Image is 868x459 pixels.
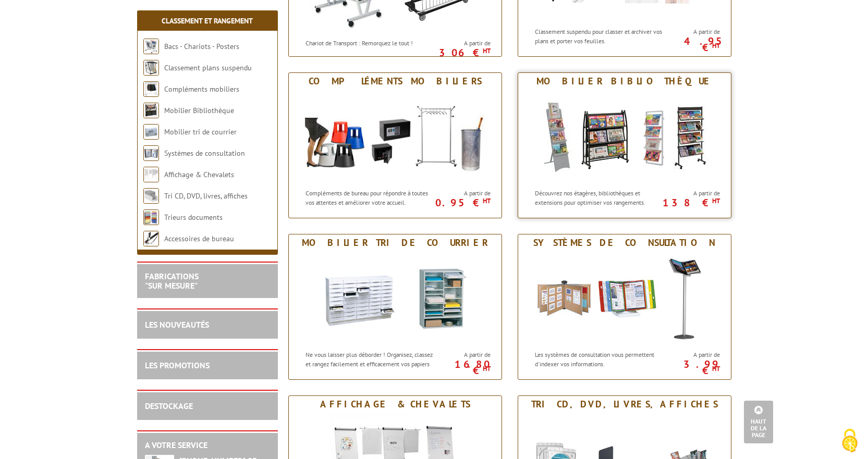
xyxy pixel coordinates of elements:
a: LES NOUVEAUTÉS [145,319,209,330]
p: 16.80 € [432,361,491,374]
img: Mobilier tri de courrier [143,124,159,140]
p: Ne vous laisser plus déborder ! Organisez, classez et rangez facilement et efficacement vos papie... [305,350,435,377]
div: Compléments mobiliers [291,76,499,87]
a: FABRICATIONS"Sur Mesure" [145,271,199,291]
a: Bacs - Chariots - Posters [164,42,239,51]
p: Compléments de bureau pour répondre à toutes vos attentes et améliorer votre accueil. [305,189,435,206]
img: Bacs - Chariots - Posters [143,39,159,54]
a: Tri CD, DVD, livres, affiches [164,191,248,201]
span: A partir de [667,189,720,197]
span: A partir de [437,351,491,359]
a: Compléments mobiliers Compléments mobiliers Compléments de bureau pour répondre à toutes vos atte... [288,72,502,218]
a: Mobilier Bibliothèque Mobilier Bibliothèque Découvrez nos étagères, bibliothèques et extensions p... [518,72,731,218]
img: Compléments mobiliers [143,81,159,97]
a: Trieurs documents [164,213,223,222]
div: Mobilier Bibliothèque [521,76,728,87]
a: Compléments mobiliers [164,84,239,94]
img: Cookies (fenêtre modale) [837,428,863,454]
span: A partir de [667,28,720,36]
p: 3.99 € [662,361,720,374]
span: A partir de [437,189,491,197]
p: Découvrez nos étagères, bibliothèques et extensions pour optimiser vos rangements. [535,189,664,206]
button: Cookies (fenêtre modale) [832,424,868,459]
h2: A votre service [145,441,270,450]
span: A partir de [667,351,720,359]
sup: HT [712,196,720,205]
a: Mobilier Bibliothèque [164,106,234,115]
a: DESTOCKAGE [145,401,193,411]
a: Mobilier tri de courrier Mobilier tri de courrier Ne vous laisser plus déborder ! Organisez, clas... [288,234,502,380]
a: Accessoires de bureau [164,234,234,243]
p: 0.95 € [432,200,491,206]
span: A partir de [437,39,491,47]
img: Systèmes de consultation [143,145,159,161]
img: Affichage & Chevalets [143,167,159,182]
img: Mobilier Bibliothèque [143,103,159,118]
img: Mobilier Bibliothèque [528,90,721,183]
div: Affichage & Chevalets [291,399,499,410]
a: Classement plans suspendu [164,63,252,72]
div: Mobilier tri de courrier [291,237,499,249]
img: Compléments mobiliers [299,90,492,183]
sup: HT [483,46,491,55]
a: Mobilier tri de courrier [164,127,237,137]
img: Mobilier tri de courrier [299,251,492,345]
div: Tri CD, DVD, livres, affiches [521,399,728,410]
p: Les systèmes de consultation vous permettent d'indexer vos informations. [535,350,664,368]
p: Classement suspendu pour classer et archiver vos plans et porter vos feuilles. [535,27,664,45]
p: 306 € [432,49,491,56]
a: Systèmes de consultation [164,148,245,158]
sup: HT [712,41,720,50]
sup: HT [483,196,491,205]
img: Trieurs documents [143,209,159,225]
img: Tri CD, DVD, livres, affiches [143,188,159,204]
p: 4.95 € [662,38,720,51]
sup: HT [483,364,491,373]
p: Chariot de Transport : Remorquez le tout ! [305,39,435,47]
a: Systèmes de consultation Systèmes de consultation Les systèmes de consultation vous permettent d'... [518,234,731,380]
p: 138 € [662,200,720,206]
div: Systèmes de consultation [521,237,728,249]
a: Haut de la page [744,401,773,443]
img: Classement plans suspendu [143,60,159,76]
a: LES PROMOTIONS [145,360,210,370]
img: Systèmes de consultation [528,251,721,345]
sup: HT [712,364,720,373]
a: Classement et Rangement [162,16,253,26]
a: Affichage & Chevalets [164,170,234,179]
img: Accessoires de bureau [143,231,159,246]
